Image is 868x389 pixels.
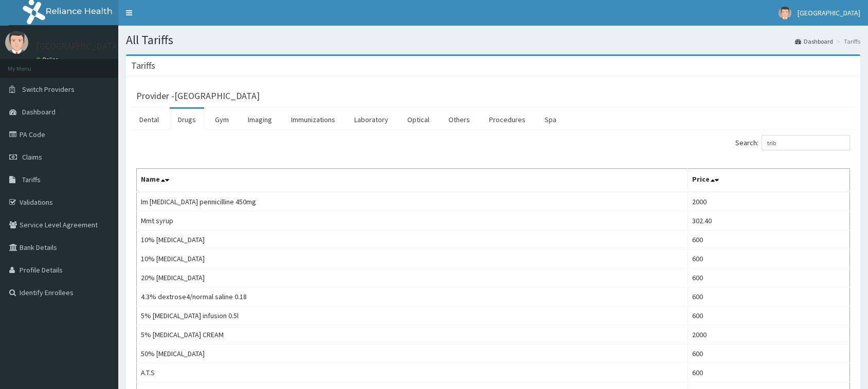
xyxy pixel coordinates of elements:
td: 600 [688,287,850,306]
span: Dashboard [22,107,56,116]
a: Gym [207,109,237,130]
td: Im [MEDICAL_DATA] pennicilline 450mg [137,192,688,211]
td: 10% [MEDICAL_DATA] [137,230,688,249]
a: Optical [399,109,438,130]
td: 2000 [688,325,850,344]
img: User Image [5,31,28,54]
th: Name [137,169,688,192]
td: 600 [688,306,850,325]
span: Switch Providers [22,85,75,94]
td: 50% [MEDICAL_DATA] [137,344,688,363]
a: Laboratory [346,109,396,130]
span: Tariffs [22,175,41,184]
td: 600 [688,363,850,382]
td: 600 [688,230,850,249]
img: User Image [779,7,791,20]
h3: Tariffs [131,61,155,70]
td: 20% [MEDICAL_DATA] [137,268,688,287]
td: 2000 [688,192,850,211]
a: Spa [536,109,565,130]
p: [GEOGRAPHIC_DATA] [36,42,121,51]
span: Claims [22,152,42,162]
td: A.T.S [137,363,688,382]
a: Procedures [481,109,534,130]
td: 600 [688,268,850,287]
a: Online [36,56,61,63]
a: Others [440,109,478,130]
h1: All Tariffs [126,33,860,47]
a: Imaging [240,109,280,130]
td: 5% [MEDICAL_DATA] infusion 0.5l [137,306,688,325]
td: 4.3% dextrose4/normal saline 0.18 [137,287,688,306]
label: Search: [735,135,850,150]
td: 600 [688,344,850,363]
td: 5% [MEDICAL_DATA] CREAM [137,325,688,344]
h3: Provider - [GEOGRAPHIC_DATA] [136,91,260,101]
a: Dashboard [795,37,833,46]
td: Mmt syrup [137,211,688,230]
th: Price [688,169,850,192]
td: 10% [MEDICAL_DATA] [137,249,688,268]
td: 600 [688,249,850,268]
td: 302.40 [688,211,850,230]
li: Tariffs [834,37,860,46]
span: [GEOGRAPHIC_DATA] [798,8,860,17]
a: Drugs [170,109,204,130]
a: Immunizations [283,109,343,130]
input: Search: [762,135,850,150]
a: Dental [131,109,167,130]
